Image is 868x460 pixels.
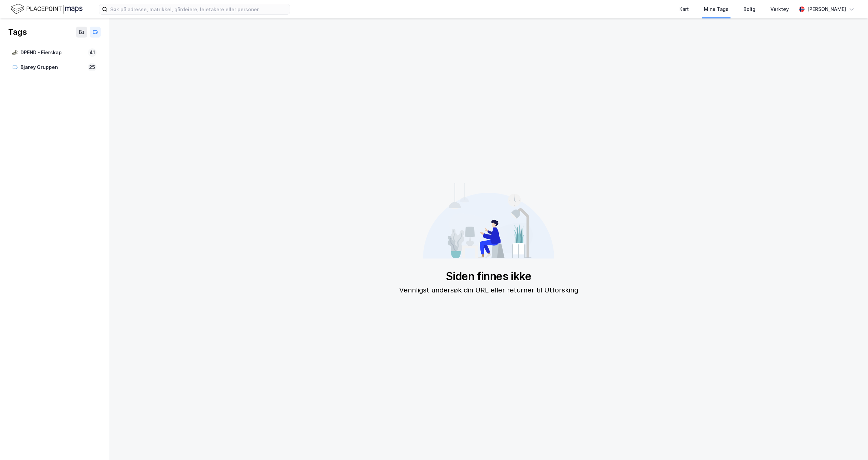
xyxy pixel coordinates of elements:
div: 25 [88,63,97,71]
div: Vennligst undersøk din URL eller returner til Utforsking [399,285,578,296]
iframe: Chat Widget [834,427,868,460]
a: DPEND - Eierskap41 [8,46,101,60]
div: Tags [8,27,27,38]
div: Bolig [743,5,755,13]
a: Bjarøy Gruppen25 [8,60,101,74]
div: Bjarøy Gruppen [20,63,85,72]
div: 41 [88,48,97,57]
div: Siden finnes ikke [399,270,578,283]
div: DPEND - Eierskap [20,48,85,57]
div: Verktøy [770,5,789,13]
div: Kart [679,5,689,13]
input: Søk på adresse, matrikkel, gårdeiere, leietakere eller personer [107,4,290,14]
div: Mine Tags [704,5,728,13]
img: logo.f888ab2527a4732fd821a326f86c7f29.svg [11,3,83,15]
div: Kontrollprogram for chat [834,427,868,460]
div: [PERSON_NAME] [807,5,846,13]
